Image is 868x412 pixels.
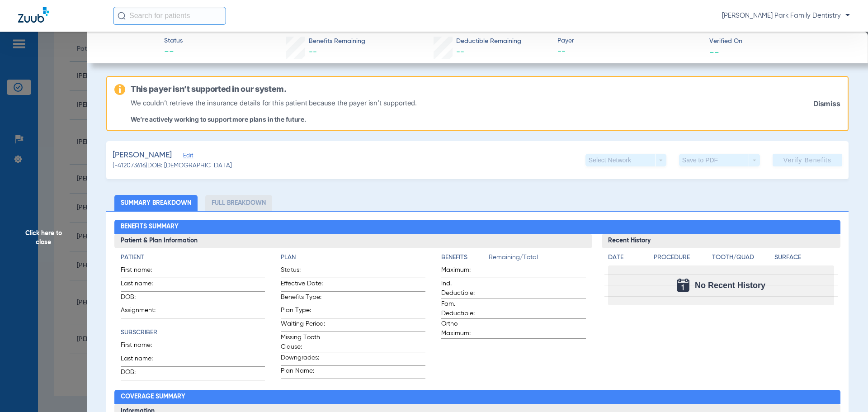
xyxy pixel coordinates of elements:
li: Full Breakdown [205,195,272,211]
span: [PERSON_NAME] [113,150,172,161]
span: [PERSON_NAME] Park Family Dentistry [722,11,850,20]
app-breakdown-title: Procedure [654,253,709,265]
span: Plan Type: [281,306,325,318]
li: Summary Breakdown [114,195,198,211]
span: Status: [281,265,325,278]
span: No Recent History [695,281,765,290]
span: Maximum: [441,265,486,278]
p: We couldn’t retrieve the insurance details for this patient because the payer isn’t supported. [131,98,417,108]
span: First name: [121,265,165,278]
span: Last name: [121,279,165,291]
span: Edit [183,152,191,161]
span: -- [456,48,464,56]
span: Plan Name: [281,366,325,379]
span: Status [164,36,183,46]
h4: Tooth/Quad [712,253,772,262]
span: -- [164,46,183,59]
a: Dismiss [813,99,840,108]
span: DOB: [121,368,165,380]
input: Search for patients [113,7,226,25]
h3: Recent History [602,234,841,248]
span: Payer [557,36,702,46]
span: Benefits Type: [281,293,325,305]
span: Last name: [121,354,165,366]
app-breakdown-title: Surface [774,253,834,265]
span: DOB: [121,293,165,305]
p: We’re actively working to support more plans in the future. [131,115,417,123]
span: Effective Date: [281,279,325,291]
h2: Coverage Summary [114,390,841,404]
h4: Plan [281,253,425,262]
span: -- [557,46,702,57]
span: Ind. Deductible: [441,279,486,298]
span: Fam. Deductible: [441,299,486,318]
h4: Patient [121,253,265,262]
span: Verified On [709,37,854,46]
img: Zuub Logo [18,7,49,23]
h4: Benefits [441,253,489,262]
img: Calendar [677,279,689,292]
span: -- [309,48,317,56]
span: Downgrades: [281,353,325,365]
h4: Procedure [654,253,709,262]
app-breakdown-title: Date [608,253,646,265]
h6: This payer isn’t supported in our system. [131,84,286,94]
app-breakdown-title: Benefits [441,253,489,265]
span: Assignment: [121,306,165,318]
span: Deductible Remaining [456,37,521,46]
span: (-412073616) DOB: [DEMOGRAPHIC_DATA] [113,161,232,170]
img: Search Icon [118,12,126,20]
app-breakdown-title: Tooth/Quad [712,253,772,265]
h4: Date [608,253,646,262]
h3: Patient & Plan Information [114,234,592,248]
span: -- [709,47,719,57]
img: warning-icon [114,84,125,95]
h4: Surface [774,253,834,262]
h2: Benefits Summary [114,220,841,234]
span: Waiting Period: [281,319,325,331]
span: First name: [121,341,165,353]
span: Benefits Remaining [309,37,365,46]
span: Remaining/Total [489,253,586,265]
span: Ortho Maximum: [441,319,486,338]
h4: Subscriber [121,328,265,337]
span: Missing Tooth Clause: [281,333,325,352]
